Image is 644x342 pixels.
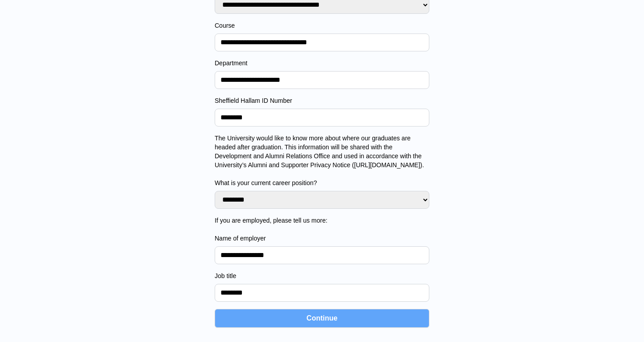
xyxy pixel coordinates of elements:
[215,96,429,105] label: Sheffield Hallam ID Number
[215,309,429,328] button: Continue
[215,134,429,187] label: The University would like to know more about where our graduates are headed after graduation. Thi...
[215,216,429,243] label: If you are employed, please tell us more: Name of employer
[215,59,429,68] label: Department
[215,21,429,30] label: Course
[215,271,429,280] label: Job title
